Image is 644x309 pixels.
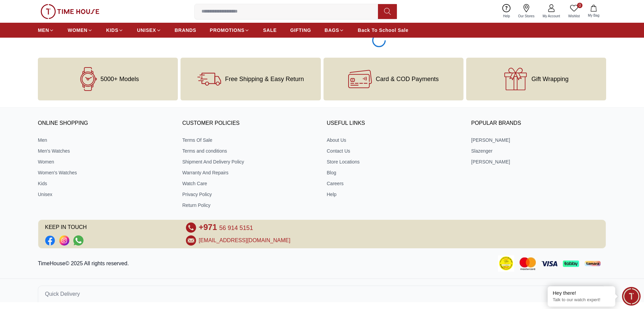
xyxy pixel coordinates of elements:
[182,169,317,176] a: Warranty And Repairs
[327,169,462,176] a: Blog
[471,158,606,165] a: [PERSON_NAME]
[38,158,173,165] a: Women
[225,76,304,82] span: Free Shipping & Easy Return
[68,24,93,36] a: WOMEN
[471,148,606,154] a: Slazenger
[41,4,99,19] img: ...
[327,118,462,129] h3: USEFUL LINKS
[182,180,317,187] a: Watch Care
[59,235,69,246] a: Social Link
[327,137,462,143] a: About Us
[471,118,606,129] h3: Popular Brands
[516,14,537,19] span: Our Stores
[290,27,311,34] span: GIFTING
[553,290,610,296] div: Hey there!
[68,27,88,34] span: WOMEN
[327,158,462,165] a: Store Locations
[182,191,317,198] a: Privacy Policy
[137,24,161,36] a: UNISEX
[38,27,49,34] span: MEN
[584,3,603,19] button: My Bag
[566,14,582,19] span: Wishlist
[38,148,173,154] a: Men's Watches
[199,223,253,233] a: +971 56 914 5151
[358,27,408,34] span: Back To School Sale
[585,13,602,18] span: My Bag
[219,225,253,231] span: 56 914 5151
[325,24,344,36] a: BAGS
[100,76,139,82] span: 5000+ Models
[45,223,176,233] span: KEEP IN TOUCH
[210,24,250,36] a: PROMOTIONS
[541,261,557,266] img: Visa
[38,191,173,198] a: Unisex
[531,76,569,82] span: Gift Wrapping
[327,191,462,198] a: Help
[358,24,408,36] a: Back To School Sale
[563,260,579,267] img: Tabby Payment
[577,3,582,8] span: 0
[498,255,514,272] img: Consumer Payment
[553,297,610,303] p: Talk to our watch expert!
[210,27,245,34] span: PROMOTIONS
[500,14,513,19] span: Help
[182,137,317,143] a: Terms Of Sale
[376,76,439,82] span: Card & COD Payments
[175,27,196,34] span: BRANDS
[175,24,196,36] a: BRANDS
[106,24,123,36] a: KIDS
[182,148,317,154] a: Terms and conditions
[38,24,54,36] a: MEN
[263,27,277,34] span: SALE
[73,235,84,246] a: Social Link
[514,3,539,20] a: Our Stores
[182,118,317,129] h3: CUSTOMER POLICIES
[182,158,317,165] a: Shipment And Delivery Policy
[327,148,462,154] a: Contact Us
[540,14,563,19] span: My Account
[622,287,641,306] div: Chat Widget
[45,235,55,246] a: Social Link
[182,202,317,209] a: Return Policy
[325,27,339,34] span: BAGS
[38,169,173,176] a: Women's Watches
[45,235,55,246] li: Facebook
[290,24,311,36] a: GIFTING
[471,137,606,143] a: [PERSON_NAME]
[520,257,536,270] img: Mastercard
[38,259,132,268] p: TimeHouse© 2025 All rights reserved.
[199,236,290,245] a: [EMAIL_ADDRESS][DOMAIN_NAME]
[38,137,173,143] a: Men
[263,24,277,36] a: SALE
[327,180,462,187] a: Careers
[38,286,606,302] button: Quick Delivery
[137,27,156,34] span: UNISEX
[38,180,173,187] a: Kids
[564,3,584,20] a: 0Wishlist
[106,27,118,34] span: KIDS
[499,3,514,20] a: Help
[45,290,80,298] span: Quick Delivery
[38,118,173,129] h3: ONLINE SHOPPING
[585,261,601,266] img: Tamara Payment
